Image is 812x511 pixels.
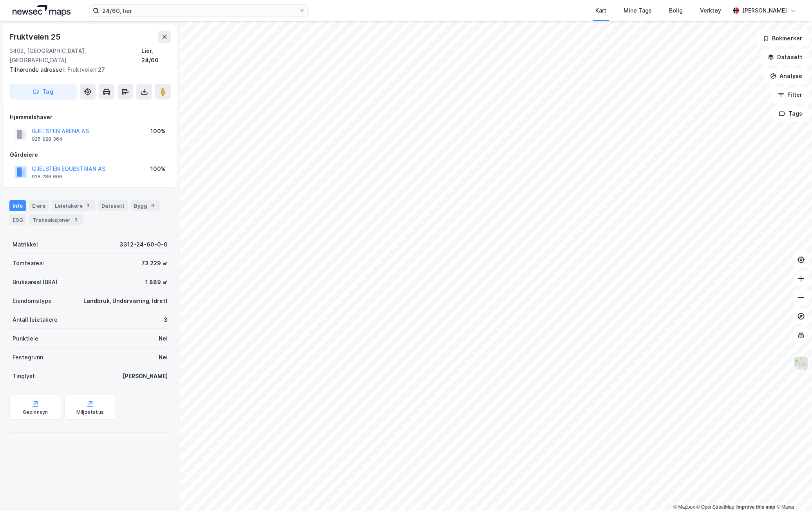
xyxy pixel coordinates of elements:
[84,202,92,210] div: 3
[773,473,812,511] div: Kontrollprogram for chat
[52,200,95,211] div: Leietakere
[10,150,170,159] div: Gårdeiere
[32,136,63,142] div: 925 928 364
[794,356,808,371] img: Z
[669,6,683,15] div: Bolig
[149,202,157,210] div: 9
[159,353,168,362] div: Nei
[771,87,809,103] button: Filter
[72,216,80,224] div: 3
[763,68,809,84] button: Analyse
[83,296,168,306] div: Landbruk, Undervisning, Idrett
[9,200,26,211] div: Info
[9,214,26,225] div: ESG
[736,504,775,510] a: Improve this map
[700,6,721,15] div: Verktøy
[164,315,168,324] div: 3
[123,371,168,381] div: [PERSON_NAME]
[29,214,83,225] div: Transaksjoner
[98,200,128,211] div: Datasett
[141,46,171,65] div: Lier, 24/60
[10,112,170,122] div: Hjemmelshaver
[76,409,104,415] div: Miljøstatus
[696,504,734,510] a: OpenStreetMap
[13,240,38,249] div: Matrikkel
[150,164,166,174] div: 100%
[150,127,166,136] div: 100%
[595,6,606,15] div: Kart
[742,6,787,15] div: [PERSON_NAME]
[159,334,168,343] div: Nei
[145,277,168,287] div: 1 889 ㎡
[13,334,38,343] div: Punktleie
[23,409,48,415] div: Geoinnsyn
[13,259,44,268] div: Tomteareal
[9,65,165,74] div: Fruktveien 27
[13,5,71,16] img: logo.a4113a55bc3d86da70a041830d287a7e.svg
[32,174,62,180] div: 928 286 606
[13,315,58,324] div: Antall leietakere
[13,371,35,381] div: Tinglyst
[13,353,43,362] div: Festegrunn
[13,277,58,287] div: Bruksareal (BRA)
[9,66,67,73] span: Tilhørende adresser:
[141,259,168,268] div: 73 229 ㎡
[9,84,77,100] button: Tag
[756,31,809,46] button: Bokmerker
[13,296,52,306] div: Eiendomstype
[99,5,299,16] input: Søk på adresse, matrikkel, gårdeiere, leietakere eller personer
[624,6,652,15] div: Mine Tags
[772,106,809,121] button: Tags
[119,240,168,249] div: 3312-24-60-0-0
[773,473,812,511] iframe: Chat Widget
[673,504,695,510] a: Mapbox
[29,200,49,211] div: Eiere
[761,49,809,65] button: Datasett
[131,200,160,211] div: Bygg
[9,31,62,43] div: Fruktveien 25
[9,46,141,65] div: 3402, [GEOGRAPHIC_DATA], [GEOGRAPHIC_DATA]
